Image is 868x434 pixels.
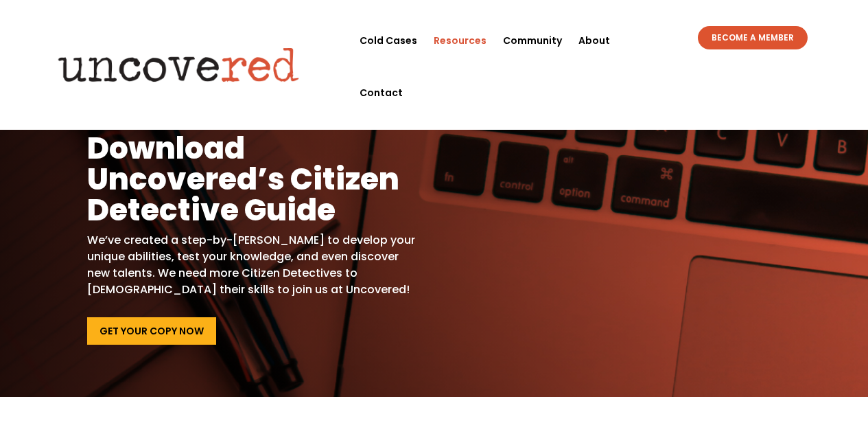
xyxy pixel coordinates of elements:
[698,26,808,49] a: BECOME A MEMBER
[360,14,417,67] a: Cold Cases
[87,317,216,345] a: Get Your Copy Now
[434,14,486,67] a: Resources
[578,14,610,67] a: About
[87,133,415,232] h1: Download Uncovered’s Citizen Detective Guide
[360,67,403,119] a: Contact
[503,14,562,67] a: Community
[87,232,415,298] p: We’ve created a step-by-[PERSON_NAME] to develop your unique abilities, test your knowledge, and ...
[47,38,311,91] img: Uncovered logo
[734,18,778,26] a: Sign In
